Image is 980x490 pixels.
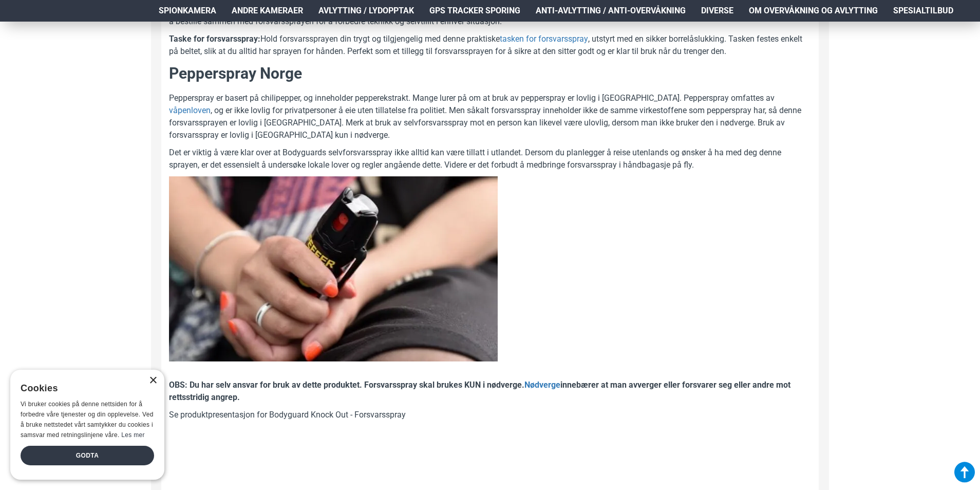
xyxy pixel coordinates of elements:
b: Taske for forsvarsspray: [169,34,260,44]
span: Diverse [701,5,733,17]
img: pepperspray [169,176,498,361]
p: Hold forsvarssprayen din trygt og tilgjengelig med denne praktiske , utstyrt med en sikker borrel... [169,33,811,58]
h2: Pepperspray Norge [169,63,811,84]
div: Godta [21,446,154,465]
div: Cookies [21,377,147,400]
a: Nødverge [524,379,560,391]
p: Det er viktig å være klar over at Bodyguards selvforsvarsspray ikke alltid kan være tillatt i utl... [169,147,811,171]
div: Close [149,377,157,385]
span: GPS Tracker Sporing [429,5,520,17]
span: Vi bruker cookies på denne nettsiden for å forbedre våre tjenester og din opplevelse. Ved å bruke... [21,401,154,438]
p: Pepperspray er basert på chilipepper, og inneholder pepperekstrakt. Mange lurer på om at bruk av ... [169,92,811,141]
span: Avlytting / Lydopptak [318,5,414,17]
a: våpenloven [169,104,211,117]
p: Se produktpresentasjon for Bodyguard Knock Out - Forsvarsspray [169,409,811,421]
span: Anti-avlytting / Anti-overvåkning [536,5,686,17]
span: Spesialtilbud [893,5,953,17]
span: Andre kameraer [232,5,303,17]
b: OBS: Du har selv ansvar for bruk av dette produktet. Forsvarsspray skal brukes KUN i nødverge. in... [169,380,790,402]
span: Om overvåkning og avlytting [749,5,878,17]
a: Les mer, opens a new window [121,431,144,439]
a: tasken for forsvarsspray [500,33,588,45]
span: Spionkamera [159,5,216,17]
